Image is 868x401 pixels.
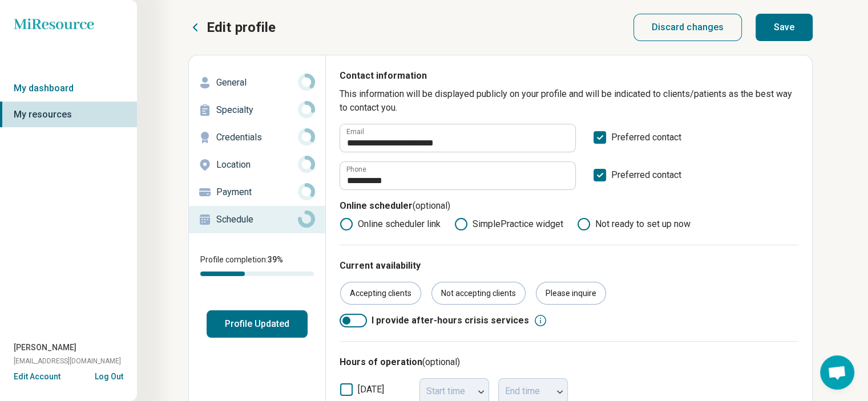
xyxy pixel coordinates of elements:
span: Preferred contact [611,131,681,152]
label: Not ready to set up now [577,217,691,231]
p: Specialty [216,103,298,117]
a: General [189,69,325,96]
span: I provide after-hours crisis services [372,314,529,327]
a: Location [189,151,325,179]
span: Preferred contact [611,168,681,190]
h3: Hours of operation [340,355,798,369]
p: This information will be displayed publicly on your profile and will be indicated to clients/pati... [340,87,798,115]
p: Edit profile [207,18,276,37]
span: [EMAIL_ADDRESS][DOMAIN_NAME] [14,356,121,366]
label: Phone [346,166,366,173]
span: 39 % [268,255,283,264]
span: (optional) [422,357,460,367]
a: Credentials [189,124,325,151]
div: Not accepting clients [431,282,526,305]
p: Contact information [340,69,798,87]
span: (optional) [413,200,450,211]
div: Open chat [820,355,854,390]
div: Please inquire [536,282,606,305]
div: Profile completion: [189,247,325,283]
p: General [216,76,298,90]
button: Log Out [95,371,123,380]
button: Edit Account [14,371,60,383]
p: Online scheduler [340,199,798,217]
button: Discard changes [633,14,742,41]
div: Accepting clients [340,282,421,305]
div: Profile completion [200,272,314,276]
button: Profile Updated [207,310,308,338]
p: Payment [216,185,298,199]
span: [DATE] [358,384,384,395]
p: Schedule [216,213,298,226]
label: Online scheduler link [340,217,441,231]
span: [PERSON_NAME] [14,342,76,354]
p: Credentials [216,131,298,144]
label: SimplePractice widget [454,217,563,231]
button: Edit profile [188,18,276,37]
a: Schedule [189,206,325,233]
a: Payment [189,179,325,206]
label: Email [346,128,364,135]
p: Location [216,158,298,172]
p: Current availability [340,259,798,273]
a: Specialty [189,96,325,124]
button: Save [756,14,813,41]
